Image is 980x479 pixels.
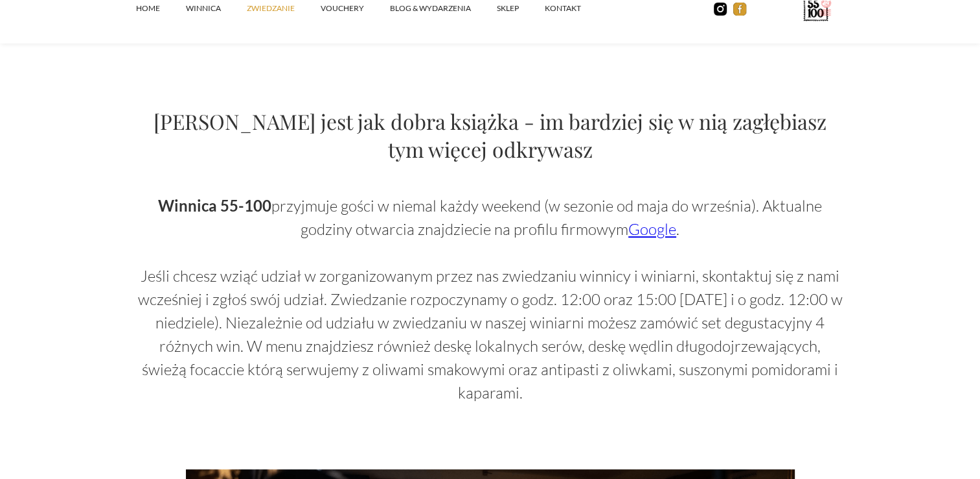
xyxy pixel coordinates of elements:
[137,194,844,404] p: przyjmuje gości w niemal każdy weekend (w sezonie od maja do września). Aktualne godziny otwarcia...
[628,219,676,239] a: Google
[137,107,844,163] h2: [PERSON_NAME] jest jak dobra książka - im bardziej się w nią zagłębiasz tym więcej odkrywasz
[158,196,271,215] strong: Winnica 55-100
